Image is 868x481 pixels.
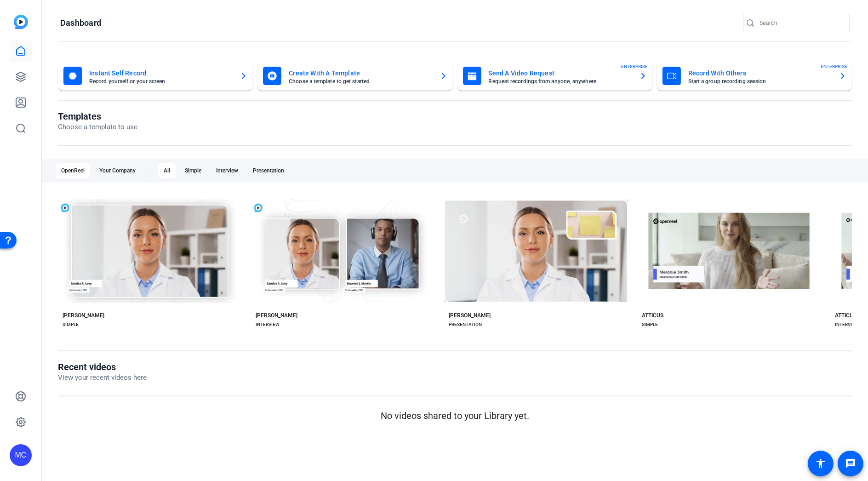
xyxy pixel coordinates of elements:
[688,79,832,84] mat-card-subtitle: Start a group recording session
[89,68,233,79] mat-card-title: Instant Self Record
[58,361,147,372] h1: Recent videos
[58,111,137,122] h1: Templates
[489,68,632,79] mat-card-title: Send A Video Request
[89,79,233,84] mat-card-subtitle: Record yourself or your screen
[256,321,280,328] div: INTERVIEW
[457,61,652,91] button: Send A Video RequestRequest recordings from anyone, anywhereENTERPRISE
[845,458,856,469] mat-icon: message
[56,163,90,178] div: OpenReel
[759,17,842,29] input: Search
[58,409,852,423] p: No videos shared to your Library yet.
[256,312,297,319] div: [PERSON_NAME]
[815,458,826,469] mat-icon: accessibility
[257,61,452,91] button: Create With A TemplateChoose a template to get started
[642,312,663,319] div: ATTICUS
[489,79,632,84] mat-card-subtitle: Request recordings from anyone, anywhere
[60,17,101,29] h1: Dashboard
[58,372,147,383] p: View your recent videos here
[14,15,28,29] img: blue-gradient.svg
[449,312,491,319] div: [PERSON_NAME]
[247,163,290,178] div: Presentation
[835,321,859,328] div: INTERVIEW
[63,321,79,328] div: SIMPLE
[449,321,482,328] div: PRESENTATION
[58,61,253,91] button: Instant Self RecordRecord yourself or your screen
[158,163,176,178] div: All
[821,63,847,70] span: ENTERPRISE
[63,312,104,319] div: [PERSON_NAME]
[289,79,432,84] mat-card-subtitle: Choose a template to get started
[10,444,32,466] div: MC
[211,163,244,178] div: Interview
[642,321,658,328] div: SIMPLE
[688,68,832,79] mat-card-title: Record With Others
[621,63,648,70] span: ENTERPRISE
[179,163,207,178] div: Simple
[835,312,857,319] div: ATTICUS
[657,61,852,91] button: Record With OthersStart a group recording sessionENTERPRISE
[58,122,137,132] p: Choose a template to use
[94,163,141,178] div: Your Company
[289,68,432,79] mat-card-title: Create With A Template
